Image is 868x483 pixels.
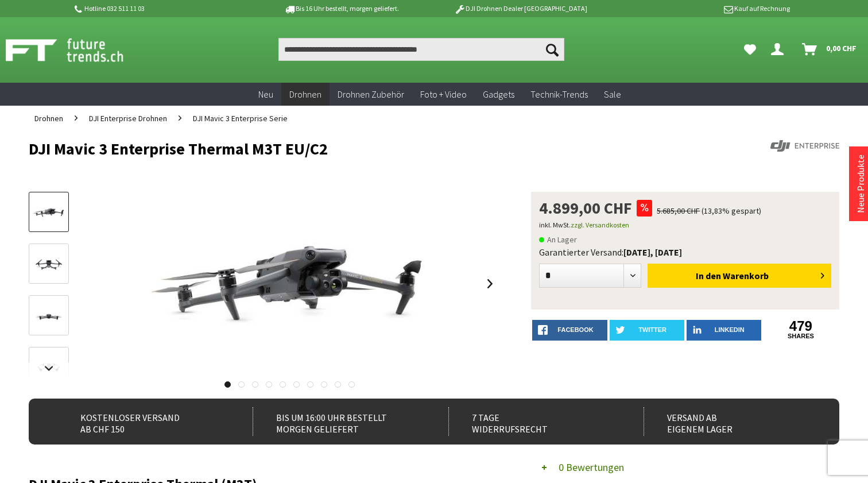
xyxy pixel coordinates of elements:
[330,83,412,106] a: Drohnen Zubehör
[539,200,632,216] span: 4.899,00 CHF
[715,326,745,333] span: LinkedIn
[448,407,621,436] div: 7 Tage Widerrufsrecht
[29,106,69,131] a: Drohnen
[278,38,564,61] input: Produkt, Marke, Kategorie, EAN, Artikelnummer…
[412,83,475,106] a: Foto + Video
[855,154,866,213] a: Neue Produkte
[738,38,762,61] a: Meine Favoriten
[144,192,436,376] img: DJI Mavic 3 Enterprise Thermal M3T EU/C2
[431,2,610,16] p: DJI Drohnen Dealer [GEOGRAPHIC_DATA]
[539,218,831,232] p: inkl. MwSt.
[696,270,721,281] span: In den
[539,233,577,246] span: An Lager
[251,2,431,16] p: Bis 16 Uhr bestellt, morgen geliefert.
[258,88,273,100] span: Neu
[540,38,564,61] button: Suchen
[57,407,230,436] div: Kostenloser Versand ab CHF 150
[289,88,321,100] span: Drohnen
[187,106,293,131] a: DJI Mavic 3 Enterprise Serie
[638,326,666,333] span: twitter
[764,333,838,340] a: shares
[571,221,629,229] a: zzgl. Versandkosten
[483,88,514,100] span: Gadgets
[89,113,167,123] span: DJI Enterprise Drohnen
[702,206,761,216] span: (13,83% gespart)
[29,140,677,157] h1: DJI Mavic 3 Enterprise Thermal M3T EU/C2
[797,38,862,61] a: Warenkorb
[475,83,522,106] a: Gadgets
[253,407,425,436] div: Bis um 16:00 Uhr bestellt Morgen geliefert
[530,88,588,100] span: Technik-Trends
[539,246,831,258] div: Garantierter Versand:
[32,202,65,223] img: Vorschau: DJI Mavic 3 Enterprise Thermal M3T EU/C2
[610,2,789,16] p: Kauf auf Rechnung
[687,320,761,341] a: LinkedIn
[723,270,769,281] span: Warenkorb
[766,38,793,61] a: Dein Konto
[557,326,593,333] span: facebook
[250,83,281,106] a: Neu
[764,320,838,333] a: 479
[338,88,404,100] span: Drohnen Zubehör
[72,2,251,16] p: Hotline 032 511 11 03
[604,88,621,100] span: Sale
[644,407,816,436] div: Versand ab eigenem Lager
[596,83,629,106] a: Sale
[193,113,288,123] span: DJI Mavic 3 Enterprise Serie
[34,113,63,123] span: Drohnen
[610,320,684,341] a: twitter
[281,83,330,106] a: Drohnen
[648,264,831,288] button: In den Warenkorb
[657,206,700,216] span: 5.685,00 CHF
[6,36,149,64] img: Shop Futuretrends - zur Startseite wechseln
[623,246,682,258] b: [DATE], [DATE]
[826,39,857,57] span: 0,00 CHF
[83,106,173,131] a: DJI Enterprise Drohnen
[420,88,467,100] span: Foto + Video
[770,140,839,152] img: DJI Enterprise
[522,83,596,106] a: Technik-Trends
[532,320,607,341] a: facebook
